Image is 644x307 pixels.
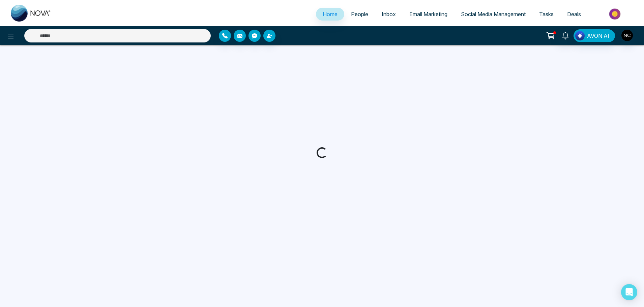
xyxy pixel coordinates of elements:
a: Email Marketing [403,8,454,21]
span: Tasks [539,11,554,18]
a: Tasks [532,8,560,21]
a: Deals [560,8,588,21]
a: Social Media Management [454,8,532,21]
span: AVON AI [587,32,609,40]
img: Lead Flow [575,31,585,40]
span: Email Marketing [409,11,447,18]
img: User Avatar [621,30,633,41]
a: People [344,8,375,21]
span: Inbox [382,11,396,18]
img: Nova CRM Logo [11,5,51,22]
span: Social Media Management [461,11,526,18]
span: People [351,11,368,18]
a: Home [316,8,344,21]
div: Open Intercom Messenger [621,284,637,300]
span: Deals [567,11,581,18]
a: Inbox [375,8,403,21]
span: Home [323,11,338,18]
button: AVON AI [574,29,615,42]
img: Market-place.gif [591,6,640,22]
